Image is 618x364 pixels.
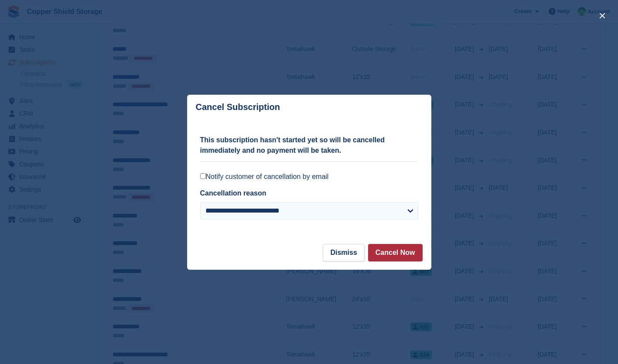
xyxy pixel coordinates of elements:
button: Cancel Now [368,244,423,261]
input: Notify customer of cancellation by email [200,173,206,179]
button: Dismiss [323,244,364,261]
p: This subscription hasn't started yet so will be cancelled immediately and no payment will be taken. [200,135,418,156]
p: Cancel Subscription [196,102,280,112]
label: Cancellation reason [200,189,266,197]
label: Notify customer of cancellation by email [200,172,418,181]
button: close [595,9,609,23]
